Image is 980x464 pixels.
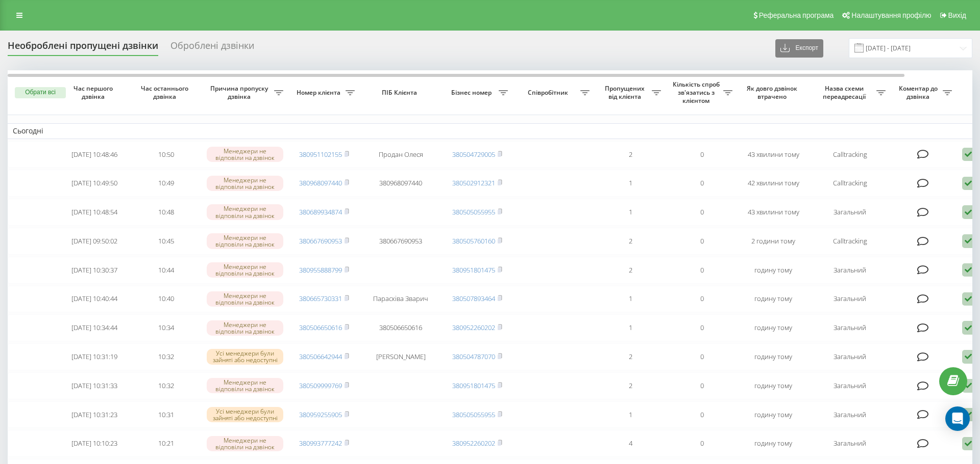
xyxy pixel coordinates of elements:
td: 2 години тому [738,228,809,255]
td: 0 [666,286,738,313]
td: 10:40 [130,286,202,313]
td: [PERSON_NAME] [360,343,442,370]
td: 0 [666,401,738,428]
td: 4 [595,430,666,457]
span: Налаштування профілю [851,11,931,19]
td: 2 [595,141,666,168]
td: Загальний [809,257,891,284]
div: Менеджери не відповіли на дзвінок [207,320,283,336]
td: 43 хвилини тому [738,141,809,168]
td: [DATE] 10:31:33 [59,372,130,399]
span: Співробітник [518,89,580,97]
div: Менеджери не відповіли на дзвінок [207,378,283,393]
a: 380951801475 [452,265,495,275]
td: годину тому [738,372,809,399]
button: Експорт [775,39,823,58]
div: Необроблені пропущені дзвінки [8,40,158,56]
div: Усі менеджери були зайняті або недоступні [207,407,283,422]
td: 10:32 [130,372,202,399]
div: Менеджери не відповіли на дзвінок [207,147,283,162]
td: 10:34 [130,314,202,341]
td: [DATE] 10:48:54 [59,199,130,226]
a: 380993777242 [299,439,342,448]
td: [DATE] 10:30:37 [59,257,130,284]
span: Причина пропуску дзвінка [207,85,274,100]
div: Менеджери не відповіли на дзвінок [207,176,283,191]
td: Продан Олеся [360,141,442,168]
span: Кількість спроб зв'язатись з клієнтом [671,80,723,104]
td: 0 [666,430,738,457]
span: Назва схеми переадресації [814,85,876,100]
td: 10:45 [130,228,202,255]
td: Загальний [809,401,891,428]
span: Номер клієнта [293,89,346,97]
td: 0 [666,170,738,197]
div: Менеджери не відповіли на дзвінок [207,262,283,278]
td: [DATE] 10:48:46 [59,141,130,168]
td: Загальний [809,430,891,457]
a: 380951801475 [452,381,495,390]
td: [DATE] 10:31:23 [59,401,130,428]
td: [DATE] 09:50:02 [59,228,130,255]
td: 42 хвилини тому [738,170,809,197]
a: 380509999769 [299,381,342,390]
a: 380665730331 [299,294,342,303]
div: Менеджери не відповіли на дзвінок [207,204,283,220]
a: 380689934874 [299,207,342,216]
span: Час останнього дзвінка [138,85,193,100]
td: Парасківа Зварич [360,286,442,313]
td: годину тому [738,401,809,428]
a: 380505055955 [452,410,495,419]
td: 10:31 [130,401,202,428]
a: 380504729005 [452,150,495,159]
a: 380951102155 [299,150,342,159]
div: Менеджери не відповіли на дзвінок [207,233,283,249]
td: годину тому [738,314,809,341]
td: годину тому [738,343,809,370]
td: [DATE] 10:49:50 [59,170,130,197]
td: 0 [666,199,738,226]
a: 380667690953 [299,236,342,245]
td: [DATE] 10:34:44 [59,314,130,341]
div: Оброблені дзвінки [170,40,254,56]
td: 0 [666,314,738,341]
td: 380506650616 [360,314,442,341]
td: Загальний [809,199,891,226]
td: Calltracking [809,141,891,168]
span: Пропущених від клієнта [600,85,652,100]
span: Вихід [948,11,966,19]
a: 380505760160 [452,236,495,245]
td: 1 [595,199,666,226]
td: Загальний [809,314,891,341]
td: Calltracking [809,170,891,197]
td: [DATE] 10:10:23 [59,430,130,457]
div: Open Intercom Messenger [945,406,970,431]
button: Обрати всі [15,87,66,98]
td: [DATE] 10:40:44 [59,286,130,313]
td: 10:49 [130,170,202,197]
td: Загальний [809,372,891,399]
a: 380505055955 [452,207,495,216]
td: Calltracking [809,228,891,255]
td: 0 [666,343,738,370]
a: 380952260202 [452,439,495,448]
td: 380968097440 [360,170,442,197]
a: 380955888799 [299,265,342,275]
td: годину тому [738,286,809,313]
span: Час першого дзвінка [67,85,122,100]
div: Менеджери не відповіли на дзвінок [207,291,283,307]
td: 1 [595,401,666,428]
td: [DATE] 10:31:19 [59,343,130,370]
td: 1 [595,170,666,197]
td: 1 [595,286,666,313]
span: ПІБ Клієнта [369,89,433,97]
td: 380667690953 [360,228,442,255]
td: 10:21 [130,430,202,457]
a: 380506642944 [299,352,342,361]
td: 10:48 [130,199,202,226]
span: Як довго дзвінок втрачено [746,85,801,100]
td: 0 [666,141,738,168]
td: годину тому [738,257,809,284]
span: Коментар до дзвінка [896,85,943,100]
td: 2 [595,228,666,255]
